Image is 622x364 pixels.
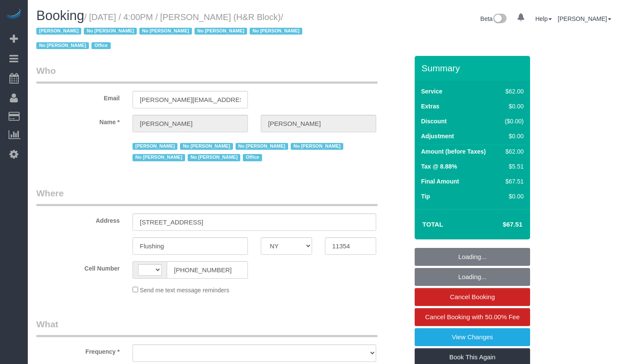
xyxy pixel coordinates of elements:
label: Adjustment [421,132,454,140]
span: No [PERSON_NAME] [133,154,185,161]
a: View Changes [415,328,530,346]
img: New interface [492,14,507,25]
span: No [PERSON_NAME] [236,143,288,150]
span: Office [243,154,262,161]
h4: $67.51 [477,221,522,228]
label: Frequency * [30,344,126,356]
h3: Summary [422,63,526,73]
img: Automaid Logo [5,9,22,20]
span: [PERSON_NAME] [36,28,81,35]
span: [PERSON_NAME] [133,143,177,150]
label: Address [30,213,126,225]
span: No [PERSON_NAME] [36,42,89,49]
label: Extras [421,102,439,111]
label: Service [421,87,442,96]
div: $62.00 [501,87,524,96]
label: Cell Number [30,261,126,273]
div: $67.51 [501,177,524,186]
div: $0.00 [501,192,524,201]
label: Amount (before Taxes) [421,147,486,156]
label: Tax @ 8.88% [421,162,457,171]
div: $5.51 [501,162,524,171]
label: Tip [421,192,430,201]
small: / [DATE] / 4:00PM / [PERSON_NAME] (H&R Block) [36,12,305,51]
a: Help [535,15,552,22]
input: City [133,237,248,255]
a: Cancel Booking [415,288,530,306]
strong: Total [422,221,443,228]
span: No [PERSON_NAME] [250,28,302,35]
a: Beta [481,15,507,22]
span: Booking [36,8,84,23]
input: Email [133,91,248,108]
input: Cell Number [167,261,248,279]
label: Name * [30,115,126,126]
legend: Where [36,187,377,206]
div: $0.00 [501,132,524,140]
div: $62.00 [501,147,524,156]
label: Discount [421,117,447,125]
input: Last Name [261,115,376,132]
legend: What [36,318,377,337]
input: Zip Code [325,237,376,255]
span: No [PERSON_NAME] [195,28,247,35]
span: No [PERSON_NAME] [188,154,240,161]
legend: Who [36,64,377,84]
span: No [PERSON_NAME] [139,28,192,35]
div: $0.00 [501,102,524,111]
span: / [36,12,305,51]
span: Send me text message reminders [140,287,229,294]
a: Cancel Booking with 50.00% Fee [415,308,530,326]
span: No [PERSON_NAME] [291,143,343,150]
a: [PERSON_NAME] [558,15,611,22]
label: Email [30,91,126,102]
span: No [PERSON_NAME] [84,28,136,35]
span: Office [91,42,110,49]
span: No [PERSON_NAME] [180,143,233,150]
input: First Name [133,115,248,132]
div: ($0.00) [501,117,524,125]
label: Final Amount [421,177,459,186]
span: Cancel Booking with 50.00% Fee [425,313,520,320]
